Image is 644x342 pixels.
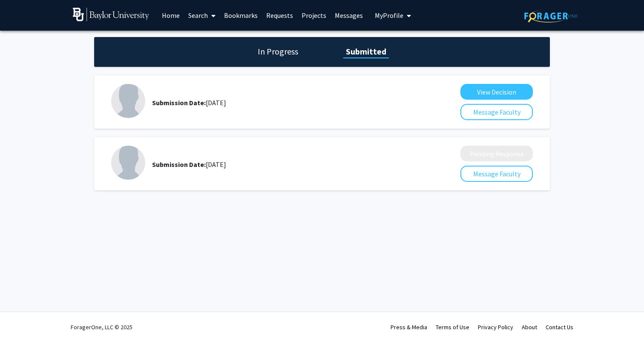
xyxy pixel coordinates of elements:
[524,9,578,23] img: ForagerOne Logo
[460,84,533,100] button: View Decision
[71,312,132,342] div: ForagerOne, LLC © 2025
[152,98,415,108] div: [DATE]
[460,166,533,182] button: Message Faculty
[331,0,367,30] a: Messages
[478,323,513,331] a: Privacy Policy
[460,146,533,161] button: Pending Response
[152,98,206,107] b: Submission Date:
[391,323,427,331] a: Press & Media
[297,0,331,30] a: Projects
[152,159,415,170] div: [DATE]
[73,8,149,21] img: Baylor University Logo
[546,323,573,331] a: Contact Us
[184,0,220,30] a: Search
[111,84,145,118] img: Profile Picture
[436,323,469,331] a: Terms of Use
[375,11,403,20] span: My Profile
[111,146,145,180] img: Profile Picture
[262,0,297,30] a: Requests
[522,323,537,331] a: About
[152,160,206,169] b: Submission Date:
[343,46,389,57] h1: Submitted
[460,170,533,178] a: Message Faculty
[460,104,533,120] button: Message Faculty
[255,46,301,57] h1: In Progress
[460,108,533,116] a: Message Faculty
[220,0,262,30] a: Bookmarks
[158,0,184,30] a: Home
